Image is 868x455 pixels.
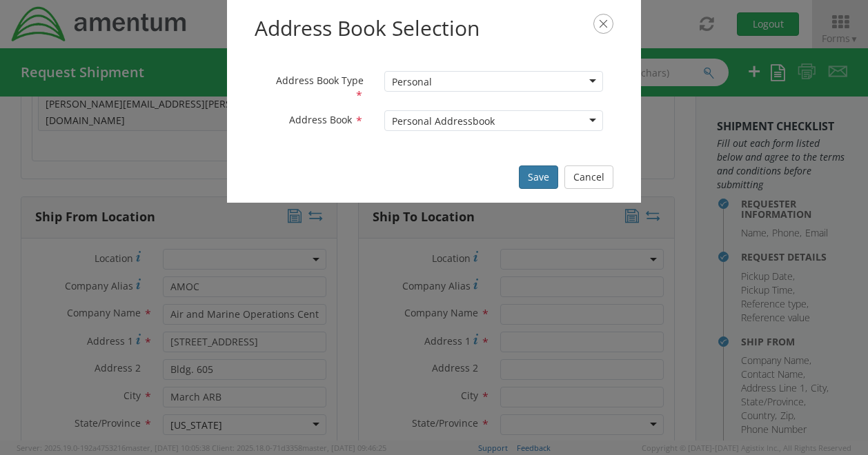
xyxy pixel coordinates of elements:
div: Personal [392,75,432,89]
button: Save [519,165,558,189]
h2: Address Book Selection [255,14,613,43]
div: Personal Addressbook [392,114,495,128]
span: Address Book [289,113,352,126]
span: Address Book Type [276,74,364,87]
button: Cancel [564,165,613,189]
